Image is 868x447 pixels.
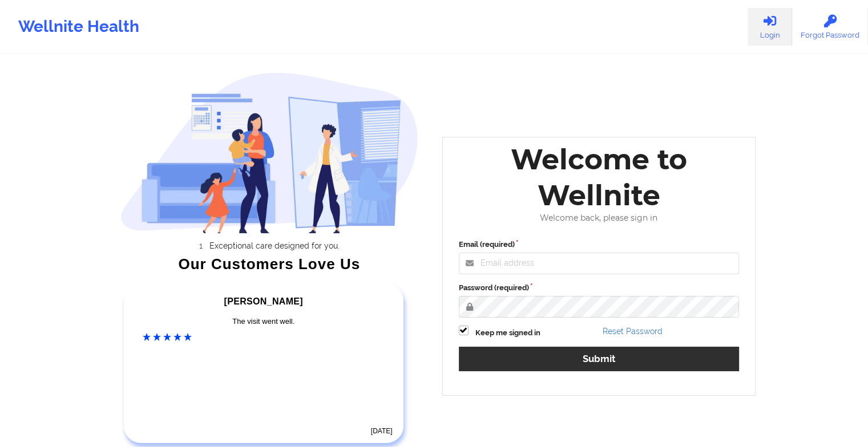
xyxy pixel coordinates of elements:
[792,8,868,46] a: Forgot Password
[603,327,663,336] a: Reset Password
[748,8,792,46] a: Login
[120,72,418,233] img: wellnite-auth-hero_200.c722682e.png
[451,213,748,223] div: Welcome back, please sign in
[371,427,393,435] time: [DATE]
[451,141,748,213] div: Welcome to Wellnite
[224,296,303,306] span: [PERSON_NAME]
[459,282,740,294] label: Password (required)
[143,316,385,327] div: The visit went well.
[459,239,740,250] label: Email (required)
[131,241,418,250] li: Exceptional care designed for you.
[120,258,418,270] div: Our Customers Love Us
[459,347,740,371] button: Submit
[459,253,740,274] input: Email address
[475,327,540,339] label: Keep me signed in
